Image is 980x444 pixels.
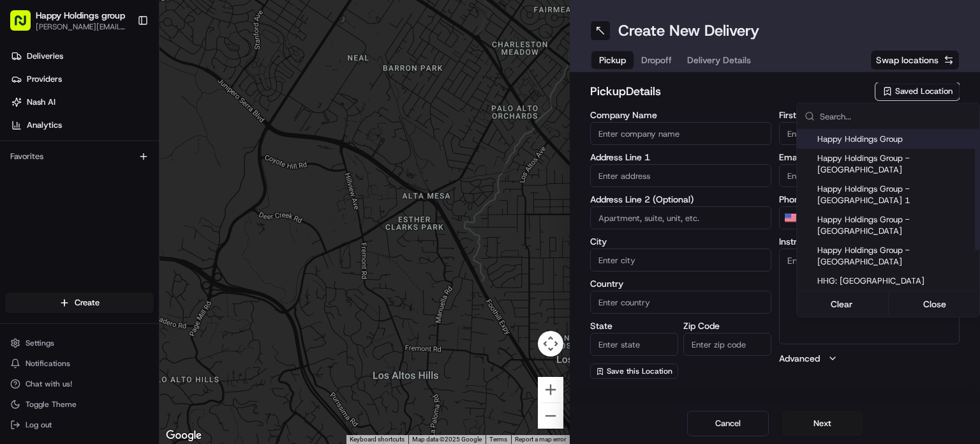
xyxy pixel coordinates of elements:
[820,103,972,129] input: Search...
[127,217,154,226] span: Pylon
[817,275,974,287] span: HHG: [GEOGRAPHIC_DATA]
[8,180,103,203] a: 📗Knowledge Base
[103,180,210,203] a: 💻API Documentation
[817,214,974,237] span: Happy Holdings Group - [GEOGRAPHIC_DATA]
[891,295,979,313] button: Close
[43,135,161,145] div: We're available if you need us!
[13,13,38,38] img: Nash
[43,122,209,135] div: Start new chat
[798,295,886,313] button: Clear
[108,187,118,197] div: 💻
[33,82,211,96] input: Clear
[26,185,98,198] span: Knowledge Base
[217,126,232,141] button: Start new chat
[13,187,23,197] div: 📗
[817,153,974,176] span: Happy Holdings Group - [GEOGRAPHIC_DATA]
[797,130,979,317] div: Suggestions
[90,216,154,226] a: Powered byPylon
[13,122,36,145] img: 1736555255976-a54dd68f-1ca7-489b-9aae-adbdc363a1c4
[817,183,974,206] span: Happy Holdings Group - [GEOGRAPHIC_DATA] 1
[817,245,974,268] span: Happy Holdings Group - [GEOGRAPHIC_DATA]
[817,134,974,145] span: Happy Holdings Group
[13,51,232,72] p: Welcome 👋
[121,185,205,198] span: API Documentation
